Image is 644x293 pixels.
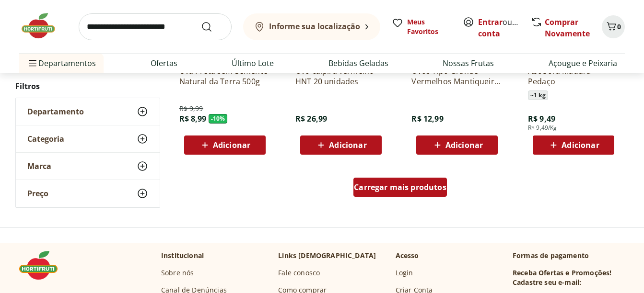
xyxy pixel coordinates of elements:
[329,141,366,149] span: Adicionar
[161,268,194,278] a: Sobre nós
[300,135,382,155] button: Adicionar
[392,17,451,36] a: Meus Favoritos
[528,90,548,100] span: ~ 1 kg
[396,251,419,260] p: Acesso
[278,268,320,278] a: Fale conosco
[295,66,386,87] a: Ovo caipira vermelho HNT 20 unidades
[478,17,531,39] a: Criar conta
[161,251,204,260] p: Institucional
[411,66,503,87] a: Ovos Tipo Grande Vermelhos Mantiqueira Happy Eggs 10 Unidades
[209,114,228,124] span: - 10 %
[513,268,611,278] h3: Receba Ofertas e Promoções!
[79,13,232,40] input: search
[19,11,67,40] img: Hortifruti
[184,135,266,155] button: Adicionar
[15,77,160,96] h2: Filtros
[179,104,203,113] span: R$ 9,99
[533,135,614,155] button: Adicionar
[27,107,84,116] span: Departamento
[602,15,625,38] button: Carrinho
[16,98,160,125] button: Departamento
[545,17,590,39] a: Comprar Novamente
[396,268,413,278] a: Login
[295,113,327,124] span: R$ 26,99
[354,183,446,191] span: Carregar mais produtos
[27,52,38,75] button: Menu
[19,251,67,280] img: Hortifruti
[328,57,388,69] a: Bebidas Geladas
[617,22,621,31] span: 0
[27,161,51,171] span: Marca
[179,113,207,124] span: R$ 8,99
[27,189,48,198] span: Preço
[151,57,177,69] a: Ofertas
[16,125,160,152] button: Categoria
[513,278,581,287] h3: Cadastre seu e-mail:
[201,21,224,33] button: Submit Search
[549,57,617,69] a: Açougue e Peixaria
[478,17,503,27] a: Entrar
[528,124,557,132] span: R$ 9,49/Kg
[213,141,250,149] span: Adicionar
[232,57,274,69] a: Último Lote
[179,66,270,87] a: Uva Preta sem Semente Natural da Terra 500g
[445,141,483,149] span: Adicionar
[528,66,619,87] a: Abóbora Madura Pedaço
[16,153,160,180] button: Marca
[407,17,451,36] span: Meus Favoritos
[27,52,96,75] span: Departamentos
[443,57,494,69] a: Nossas Frutas
[478,16,521,39] span: ou
[562,141,599,149] span: Adicionar
[278,251,376,260] p: Links [DEMOGRAPHIC_DATA]
[353,178,447,201] a: Carregar mais produtos
[16,180,160,207] button: Preço
[243,13,380,40] button: Informe sua localização
[269,21,360,32] b: Informe sua localização
[528,113,555,124] span: R$ 9,49
[416,135,498,155] button: Adicionar
[27,134,64,144] span: Categoria
[513,251,625,260] p: Formas de pagamento
[411,113,443,124] span: R$ 12,99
